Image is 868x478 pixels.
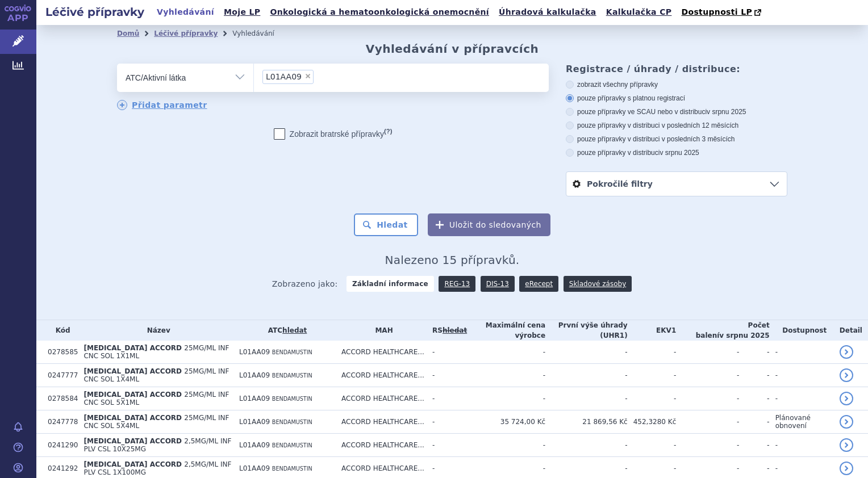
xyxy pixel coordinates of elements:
td: - [427,434,467,457]
label: pouze přípravky s platnou registrací [566,94,787,103]
td: ACCORD HEALTHCARE... [336,364,427,387]
span: L01AA09 [266,73,302,81]
a: Kalkulačka CP [603,5,675,20]
span: × [304,73,311,79]
a: Přidat parametr [117,100,207,110]
span: 25MG/ML INF CNC SOL 1X4ML [84,367,229,383]
th: Kód [42,320,78,341]
td: - [545,364,628,387]
label: pouze přípravky v distribuci [566,148,787,157]
del: hledat [443,326,467,334]
span: 2,5MG/ML INF PLV CSL 1X100MG [84,460,231,476]
td: 0278585 [42,341,78,364]
span: [MEDICAL_DATA] ACCORD [84,391,182,399]
th: Počet balení [676,320,769,341]
a: Moje LP [220,5,264,20]
span: BENDAMUSTIN [272,442,312,448]
td: - [676,341,739,364]
a: REG-13 [439,276,475,292]
span: BENDAMUSTIN [272,349,312,355]
td: - [770,364,834,387]
a: Skladové zásoby [564,276,632,292]
label: pouze přípravky v distribuci v posledních 12 měsících [566,121,787,130]
th: První výše úhrady (UHR1) [545,320,628,341]
td: - [676,364,739,387]
td: - [770,341,834,364]
td: 21 869,56 Kč [545,410,628,434]
a: Dostupnosti LP [678,5,767,20]
span: Nalezeno 15 přípravků. [385,253,520,267]
th: Detail [834,320,868,341]
a: Pokročilé filtry [566,172,787,196]
th: RS [427,320,467,341]
td: ACCORD HEALTHCARE... [336,387,427,410]
a: detail [840,368,853,382]
td: - [427,387,467,410]
span: Zobrazeno jako: [272,276,338,292]
td: - [427,341,467,364]
li: Vyhledávání [232,25,289,42]
a: detail [840,392,853,405]
td: - [676,387,739,410]
th: Název [78,320,233,341]
label: pouze přípravky ve SCAU nebo v distribuci [566,107,787,116]
td: ACCORD HEALTHCARE... [336,434,427,457]
span: v srpnu 2025 [707,108,746,116]
span: L01AA09 [239,441,270,449]
span: [MEDICAL_DATA] ACCORD [84,367,182,375]
h2: Vyhledávání v přípravcích [366,42,539,56]
h2: Léčivé přípravky [36,4,153,20]
span: [MEDICAL_DATA] ACCORD [84,460,182,468]
td: ACCORD HEALTHCARE... [336,410,427,434]
span: BENDAMUSTIN [272,396,312,402]
th: EKV1 [628,320,677,341]
td: 35 724,00 Kč [467,410,545,434]
th: Maximální cena výrobce [467,320,545,341]
td: - [676,410,739,434]
a: Domů [117,30,139,37]
td: - [739,410,769,434]
td: - [739,434,769,457]
span: 25MG/ML INF CNC SOL 5X4ML [84,414,229,430]
span: L01AA09 [239,418,270,426]
td: - [427,364,467,387]
label: zobrazit všechny přípravky [566,80,787,89]
span: L01AA09 [239,371,270,379]
a: eRecept [519,276,558,292]
span: [MEDICAL_DATA] ACCORD [84,437,182,445]
span: 25MG/ML INF CNC SOL 1X1ML [84,344,229,360]
td: - [739,341,769,364]
abbr: (?) [384,128,392,135]
td: ACCORD HEALTHCARE... [336,341,427,364]
a: detail [840,415,853,429]
a: Vyhledávání [153,5,218,20]
td: - [467,364,545,387]
span: L01AA09 [239,395,270,402]
span: BENDAMUSTIN [272,466,312,472]
td: - [628,434,677,457]
a: detail [840,462,853,475]
td: - [739,387,769,410]
h3: Registrace / úhrady / distribuce: [566,64,787,74]
label: pouze přípravky v distribuci v posledních 3 měsících [566,135,787,144]
td: Plánované obnovení [770,410,834,434]
td: - [467,387,545,410]
button: Hledat [354,213,418,236]
td: 0241290 [42,434,78,457]
th: Dostupnost [770,320,834,341]
a: hledat [282,326,307,334]
span: 2,5MG/ML INF PLV CSL 10X25MG [84,437,231,453]
span: 25MG/ML INF CNC SOL 5X1ML [84,391,229,406]
span: Dostupnosti LP [681,7,752,16]
strong: Základní informace [347,276,434,292]
td: - [545,434,628,457]
a: DIS-13 [481,276,515,292]
td: - [628,341,677,364]
td: 0247777 [42,364,78,387]
th: ATC [233,320,336,341]
button: Uložit do sledovaných [428,213,550,236]
a: Onkologická a hematoonkologická onemocnění [266,5,493,20]
span: L01AA09 [239,348,270,356]
span: BENDAMUSTIN [272,419,312,425]
td: - [467,434,545,457]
